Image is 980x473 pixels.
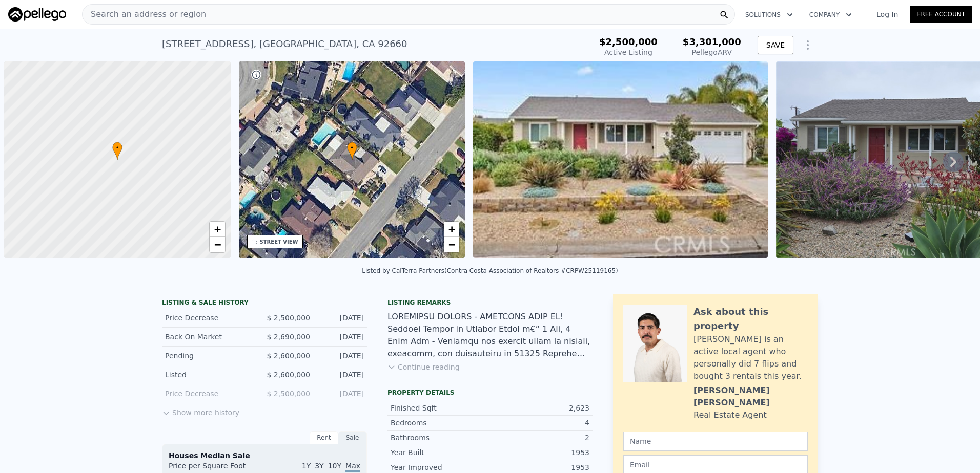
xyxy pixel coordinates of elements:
span: + [214,223,220,235]
span: $ 2,500,000 [267,314,310,322]
a: Zoom in [444,222,459,237]
button: SAVE [758,36,793,54]
span: 3Y [315,462,323,470]
div: Bedrooms [391,418,490,428]
div: Real Estate Agent [693,409,767,421]
div: [DATE] [318,351,364,361]
div: [DATE] [318,370,364,380]
div: Year Built [391,447,490,458]
button: Solutions [737,6,801,24]
div: Back On Market [165,332,256,342]
div: Property details [387,389,593,397]
span: $ 2,690,000 [267,333,310,341]
span: $2,500,000 [599,36,658,47]
div: Price Decrease [165,313,256,323]
div: Year Improved [391,462,490,472]
span: $ 2,600,000 [267,371,310,379]
button: Show more history [162,403,239,418]
div: Finished Sqft [391,403,490,413]
div: Rent [310,431,338,444]
span: Active Listing [604,48,652,56]
div: [STREET_ADDRESS] , [GEOGRAPHIC_DATA] , CA 92660 [162,37,407,51]
div: [PERSON_NAME] is an active local agent who personally did 7 flips and bought 3 rentals this year. [693,333,808,382]
span: $ 2,600,000 [267,352,310,360]
span: Max [345,462,360,472]
div: Listed [165,370,256,380]
span: − [448,238,455,251]
div: [DATE] [318,332,364,342]
div: Pending [165,351,256,361]
a: Zoom in [210,222,225,237]
img: Sale: 166544582 Parcel: 63102033 [473,61,768,258]
input: Name [623,432,808,451]
div: [DATE] [318,313,364,323]
a: Free Account [910,6,972,23]
span: Search an address or region [83,8,206,20]
div: [DATE] [318,389,364,399]
button: Continue reading [387,362,460,372]
button: Show Options [798,35,818,55]
span: 1Y [302,462,311,470]
div: • [347,142,357,160]
a: Zoom out [444,237,459,252]
div: 2,623 [490,403,589,413]
div: STREET VIEW [260,238,298,246]
span: $3,301,000 [683,36,741,47]
a: Log In [864,9,910,19]
div: LOREMIPSU DOLORS - AMETCONS ADIP EL! Seddoei Tempor in Utlabor Etdol m€“ 1 Ali, 4 Enim Adm - Veni... [387,311,593,360]
div: Sale [338,431,367,444]
div: 4 [490,418,589,428]
div: Pellego ARV [683,47,741,57]
div: 1953 [490,462,589,472]
div: Listed by CalTerra Partners (Contra Costa Association of Realtors #CRPW25119165) [362,267,618,274]
div: LISTING & SALE HISTORY [162,298,367,309]
div: Houses Median Sale [169,450,360,461]
div: Listing remarks [387,298,593,307]
span: $ 2,500,000 [267,390,310,398]
div: Ask about this property [693,305,808,333]
div: Price Decrease [165,389,256,399]
button: Company [801,6,860,24]
div: Bathrooms [391,433,490,443]
div: • [112,142,122,160]
span: 10Y [328,462,341,470]
a: Zoom out [210,237,225,252]
div: 2 [490,433,589,443]
div: 1953 [490,447,589,458]
span: − [214,238,220,251]
span: • [112,143,122,153]
span: • [347,143,357,153]
img: Pellego [8,7,66,21]
div: [PERSON_NAME] [PERSON_NAME] [693,384,808,409]
span: + [448,223,455,235]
